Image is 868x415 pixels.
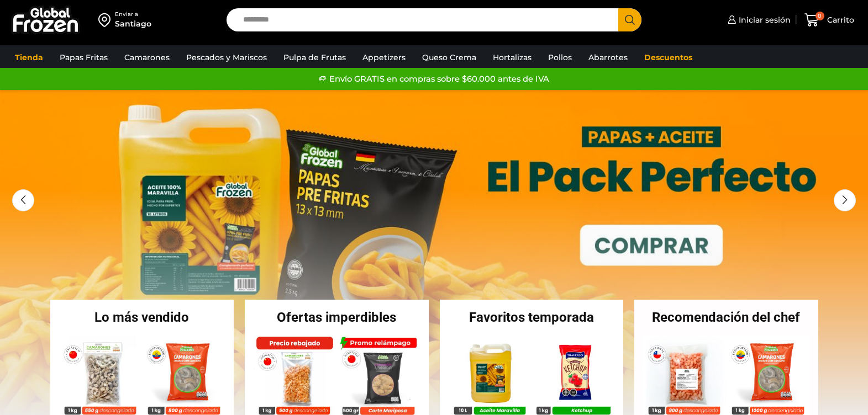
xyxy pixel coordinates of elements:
h2: Ofertas imperdibles [245,311,429,324]
a: Hortalizas [487,47,537,68]
a: Pescados y Mariscos [181,47,272,68]
a: Descuentos [639,47,698,68]
a: Tienda [9,47,49,68]
div: Enviar a [115,10,151,18]
a: Papas Fritas [54,47,113,68]
div: Santiago [115,18,151,29]
a: Camarones [119,47,175,68]
div: Next slide [834,189,856,211]
h2: Recomendación del chef [634,311,818,324]
a: Pollos [543,47,577,68]
h2: Lo más vendido [50,311,234,324]
div: Previous slide [12,189,34,211]
a: Iniciar sesión [725,9,791,31]
a: 0 Carrito [802,7,857,33]
a: Abarrotes [583,47,633,68]
h2: Favoritos temporada [440,311,624,324]
span: Iniciar sesión [736,14,791,25]
img: address-field-icon.svg [98,10,115,29]
a: Appetizers [357,47,411,68]
a: Pulpa de Frutas [278,47,351,68]
button: Search button [618,8,641,31]
span: Carrito [824,14,854,25]
span: 0 [816,12,824,20]
a: Queso Crema [417,47,482,68]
